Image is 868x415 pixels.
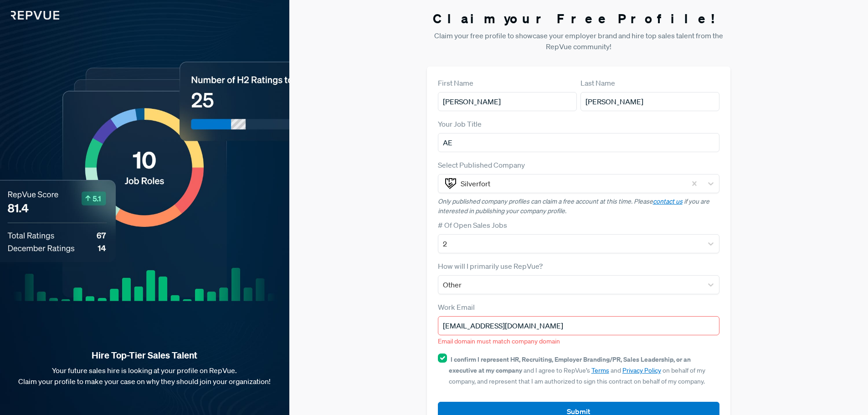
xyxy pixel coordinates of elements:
[449,355,691,374] strong: I confirm I represent HR, Recruiting, Employer Branding/PR, Sales Leadership, or an executive at ...
[445,178,456,189] img: Silverfort
[15,365,275,387] p: Your future sales hire is looking at your profile on RepVue. Claim your profile to make your case...
[427,11,731,26] h3: Claim your Free Profile!
[438,316,720,335] input: Email
[438,220,507,231] label: # Of Open Sales Jobs
[438,197,720,216] p: Only published company profiles can claim a free account at this time. Please if you are interest...
[653,197,683,205] a: contact us
[580,92,719,111] input: Last Name
[438,92,577,111] input: First Name
[438,261,543,272] label: How will I primarily use RepVue?
[449,355,705,385] span: and I agree to RepVue’s and on behalf of my company, and represent that I am authorized to sign t...
[438,118,482,129] label: Your Job Title
[15,349,275,361] strong: Hire Top-Tier Sales Talent
[622,366,661,374] a: Privacy Policy
[591,366,609,374] a: Terms
[438,302,475,313] label: Work Email
[438,159,525,170] label: Select Published Company
[580,77,615,88] label: Last Name
[438,337,560,345] span: Email domain must match company domain
[438,77,473,88] label: First Name
[427,30,731,52] p: Claim your free profile to showcase your employer brand and hire top sales talent from the RepVue...
[438,133,720,152] input: Title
